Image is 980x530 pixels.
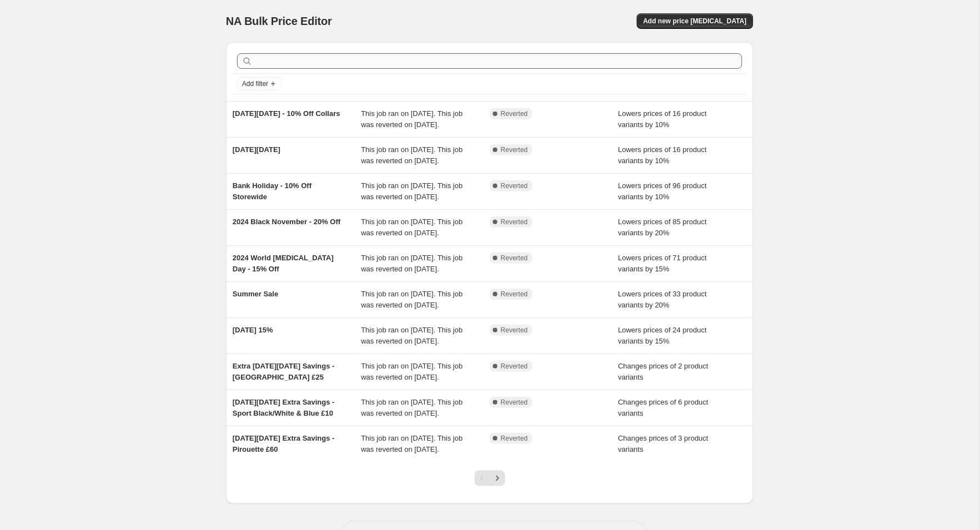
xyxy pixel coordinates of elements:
[619,109,707,129] span: Lowers prices of 16 product variants by 10%
[233,254,334,273] span: 2024 World [MEDICAL_DATA] Day - 15% Off
[233,218,340,226] span: 2024 Black November - 20% Off
[233,290,278,298] span: Summer Sale
[637,13,753,29] button: Add new price [MEDICAL_DATA]
[361,145,463,165] span: This job ran on [DATE]. This job was reverted on [DATE].
[475,471,505,486] nav: Pagination
[619,398,709,417] span: Changes prices of 6 product variants
[233,398,335,417] span: [DATE][DATE] Extra Savings - Sport Black/White & Blue £10
[237,77,282,90] button: Add filter
[490,471,505,486] button: Next
[242,79,268,88] span: Add filter
[619,290,707,309] span: Lowers prices of 33 product variants by 20%
[361,254,463,273] span: This job ran on [DATE]. This job was reverted on [DATE].
[233,434,335,453] span: [DATE][DATE] Extra Savings - Pirouette £60
[226,15,332,27] span: NA Bulk Price Editor
[619,434,709,453] span: Changes prices of 3 product variants
[619,218,707,237] span: Lowers prices of 85 product variants by 20%
[501,145,528,154] span: Reverted
[644,17,747,26] span: Add new price [MEDICAL_DATA]
[361,290,463,309] span: This job ran on [DATE]. This job was reverted on [DATE].
[233,145,280,154] span: [DATE][DATE]
[619,326,707,345] span: Lowers prices of 24 product variants by 15%
[619,254,707,273] span: Lowers prices of 71 product variants by 15%
[619,362,709,381] span: Changes prices of 2 product variants
[233,362,335,381] span: Extra [DATE][DATE] Savings - [GEOGRAPHIC_DATA] £25
[501,362,528,371] span: Reverted
[501,254,528,263] span: Reverted
[361,218,463,237] span: This job ran on [DATE]. This job was reverted on [DATE].
[501,290,528,299] span: Reverted
[233,326,273,334] span: [DATE] 15%
[501,326,528,335] span: Reverted
[233,181,311,201] span: Bank Holiday - 10% Off Storewide
[501,109,528,118] span: Reverted
[361,326,463,345] span: This job ran on [DATE]. This job was reverted on [DATE].
[501,218,528,226] span: Reverted
[361,362,463,381] span: This job ran on [DATE]. This job was reverted on [DATE].
[361,109,463,129] span: This job ran on [DATE]. This job was reverted on [DATE].
[361,181,463,201] span: This job ran on [DATE]. This job was reverted on [DATE].
[501,434,528,443] span: Reverted
[233,109,340,118] span: [DATE][DATE] - 10% Off Collars
[619,145,707,165] span: Lowers prices of 16 product variants by 10%
[361,398,463,417] span: This job ran on [DATE]. This job was reverted on [DATE].
[619,181,707,201] span: Lowers prices of 96 product variants by 10%
[361,434,463,453] span: This job ran on [DATE]. This job was reverted on [DATE].
[501,398,528,407] span: Reverted
[501,181,528,190] span: Reverted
